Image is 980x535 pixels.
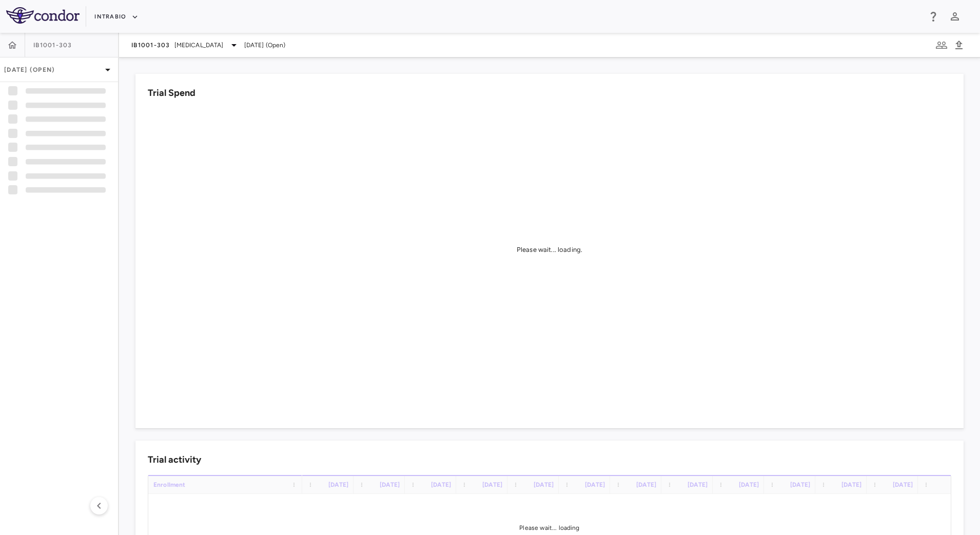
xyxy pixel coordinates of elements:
[148,86,195,100] h6: Trial Spend
[244,41,286,50] span: [DATE] (Open)
[6,7,80,24] img: logo-full-SnFGN8VE.png
[174,41,224,50] span: [MEDICAL_DATA]
[4,65,102,74] p: [DATE] (Open)
[94,9,139,25] button: IntraBio
[519,524,579,531] span: Please wait... loading
[148,453,201,467] h6: Trial activity
[131,41,170,49] span: IB1001-303
[33,41,72,49] span: IB1001-303
[517,245,582,254] div: Please wait... loading.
